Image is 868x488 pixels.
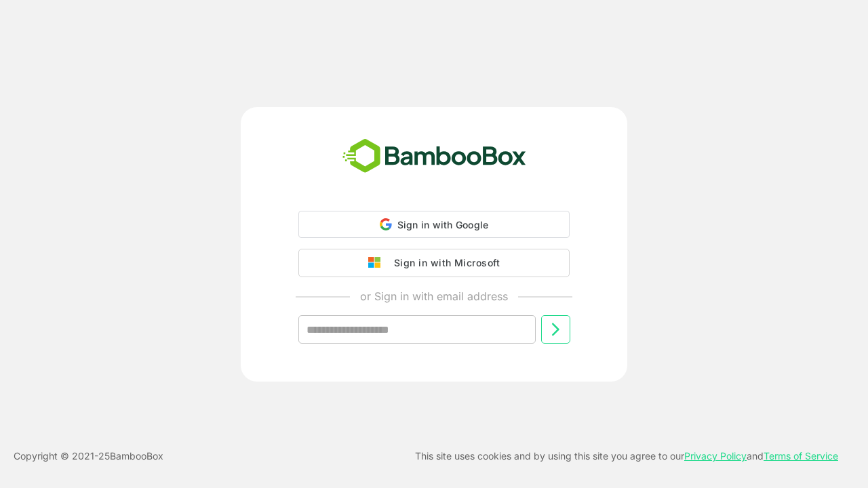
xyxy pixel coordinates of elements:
p: Copyright © 2021- 25 BambooBox [14,448,163,464]
a: Privacy Policy [684,450,747,462]
div: Sign in with Microsoft [387,254,500,272]
div: Sign in with Google [298,211,570,238]
p: This site uses cookies and by using this site you agree to our and [415,448,838,464]
button: Sign in with Microsoft [298,249,570,277]
img: bamboobox [335,134,534,179]
span: Sign in with Google [397,219,489,230]
a: Terms of Service [764,450,838,462]
p: or Sign in with email address [360,288,508,304]
img: google [368,257,387,269]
